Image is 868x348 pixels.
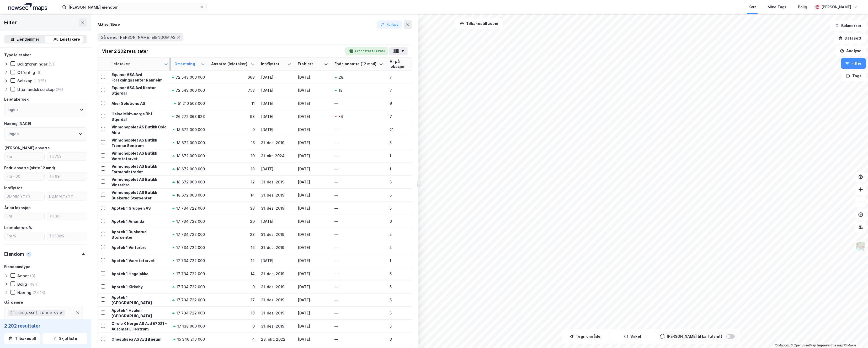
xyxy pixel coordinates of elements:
div: Kart [749,4,756,10]
input: DD.MM.YYYY [4,192,44,200]
input: Fra [4,212,44,220]
input: Til 753 [47,153,87,160]
div: Kontrollprogram for chat [842,323,868,348]
div: Offentlig [17,70,35,75]
div: Eiendom [4,251,24,257]
div: Innflyttet [4,185,22,191]
a: Improve this map [817,344,843,347]
div: Leietakere [60,36,80,42]
div: Boligforeninger [17,62,47,67]
div: Leietakerstr. % [4,225,32,231]
div: År på lokasjon [4,205,31,211]
input: Fra [4,153,44,160]
div: [PERSON_NAME] [821,4,851,10]
div: 1 [26,252,31,257]
div: (3) [30,273,35,278]
div: Ingen [8,106,18,113]
div: Eiendommer [17,36,39,42]
div: (2 013) [33,290,45,295]
input: DD.MM.YYYY [47,192,87,200]
div: Ingen [9,131,19,137]
div: Filter [4,18,17,27]
div: Næring [17,290,31,295]
button: Tilbakestill [4,333,40,344]
div: Annet [17,273,29,278]
div: Endr. ansatte (siste 12 mnd) [4,165,55,171]
img: logo.a4113a55bc3d86da70a041830d287a7e.svg [8,3,47,11]
div: [PERSON_NAME] ansatte [4,145,50,151]
span: [PERSON_NAME] EIENDOM AS [10,311,58,315]
div: 2 202 resultater [4,323,87,329]
div: Mine Tags [768,4,786,10]
input: Søk på adresse, matrikkel, gårdeiere, leietakere eller personer [66,3,200,11]
input: Til 100% [47,232,87,240]
div: Leietakersøk [4,96,29,102]
input: Til 69 [47,172,87,180]
div: Næring (NACE) [4,121,31,127]
div: Selskap [17,78,32,83]
input: Fra −60 [4,172,44,180]
div: (51) [49,62,56,67]
div: Type leietaker [4,52,31,58]
input: Fra % [4,232,44,240]
div: (9) [36,70,42,75]
button: Skjul liste [42,333,87,344]
iframe: Chat Widget [842,323,868,348]
div: Bolig [17,282,27,287]
div: (26) [56,87,63,92]
div: (1 925) [33,78,46,83]
input: Til 30 [47,212,87,220]
div: Bolig [798,4,807,10]
a: OpenStreetMap [791,344,816,347]
div: (484) [28,282,39,287]
div: Utenlandsk selskap [17,87,55,92]
div: Gårdeiere [4,299,23,306]
div: Eiendomstype [4,264,30,270]
a: Mapbox [775,344,790,347]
